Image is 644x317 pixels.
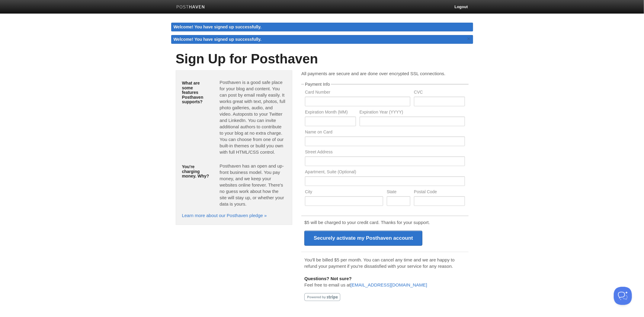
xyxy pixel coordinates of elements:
label: Postal Code [414,190,465,195]
img: Posthaven-bar [176,5,205,10]
p: Posthaven has an open and up-front business model. You pay money, and we keep your websites onlin... [219,163,286,207]
p: You'll be billed $5 per month. You can cancel any time and we are happy to refund your payment if... [304,257,465,269]
a: [EMAIL_ADDRESS][DOMAIN_NAME] [351,282,427,287]
a: × [466,35,472,43]
label: Apartment, Suite (Optional) [305,170,465,175]
label: City [305,190,383,195]
b: Questions? Not sure? [304,276,352,281]
label: Card Number [305,90,410,96]
input: Securely activate my Posthaven account [304,231,422,246]
h5: You're charging money. Why? [182,165,211,178]
p: $5 will be charged to your credit card. Thanks for your support. [304,219,465,226]
label: CVC [414,90,465,96]
legend: Payment Info [304,82,331,86]
label: Street Address [305,150,465,155]
iframe: Help Scout Beacon - Open [614,287,632,305]
h5: What are some features Posthaven supports? [182,81,211,104]
div: Welcome! You have signed up successfully. [171,23,473,31]
p: Feel free to email us at [304,275,465,288]
span: Welcome! You have signed up successfully. [174,37,262,42]
p: All payments are secure and are done over encrypted SSL connections. [301,70,468,77]
p: Posthaven is a good safe place for your blog and content. You can post by email really easily. It... [219,79,286,155]
a: Learn more about our Posthaven pledge » [182,213,267,218]
h1: Sign Up for Posthaven [176,52,469,66]
label: Expiration Year (YYYY) [360,110,465,116]
label: Expiration Month (MM) [305,110,356,116]
label: State [387,190,410,195]
label: Name on Card [305,130,465,136]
